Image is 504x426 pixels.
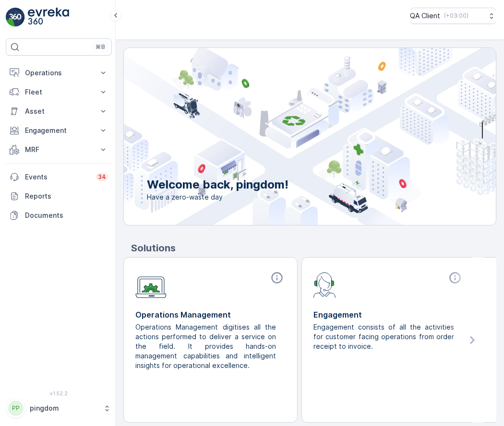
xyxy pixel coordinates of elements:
p: Operations Management digitises all the actions performed to deliver a service on the field. It p... [135,322,278,370]
p: Events [25,172,90,182]
p: Engagement [313,309,464,320]
button: Operations [6,63,112,83]
p: 34 [98,173,106,181]
p: Operations Management [135,309,286,320]
button: Fleet [6,83,112,102]
p: MRF [25,145,93,154]
p: Operations [25,68,93,78]
p: Reports [25,191,108,201]
a: Events34 [6,167,112,187]
p: Asset [25,106,93,116]
img: city illustration [81,48,496,225]
a: Reports [6,187,112,206]
p: pingdom [30,403,98,413]
p: ( +03:00 ) [444,12,468,20]
p: ⌘B [96,43,105,51]
img: module-icon [135,271,167,298]
p: Fleet [25,87,93,97]
a: Documents [6,206,112,225]
span: v 1.52.2 [6,390,112,396]
div: PP [8,401,24,416]
img: logo [6,8,25,27]
button: QA Client(+03:00) [410,8,496,24]
img: module-icon [313,271,336,298]
img: logo_light-DOdMpM7g.png [28,8,69,27]
button: Asset [6,102,112,121]
p: QA Client [410,11,440,21]
button: MRF [6,140,112,159]
p: Solutions [131,241,496,255]
p: Engagement [25,126,93,135]
p: Engagement consists of all the activities for customer facing operations from order receipt to in... [313,322,456,351]
p: Documents [25,211,108,220]
span: Have a zero-waste day [147,192,288,202]
p: Welcome back, pingdom! [147,177,288,192]
button: Engagement [6,121,112,140]
button: PPpingdom [6,398,112,418]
